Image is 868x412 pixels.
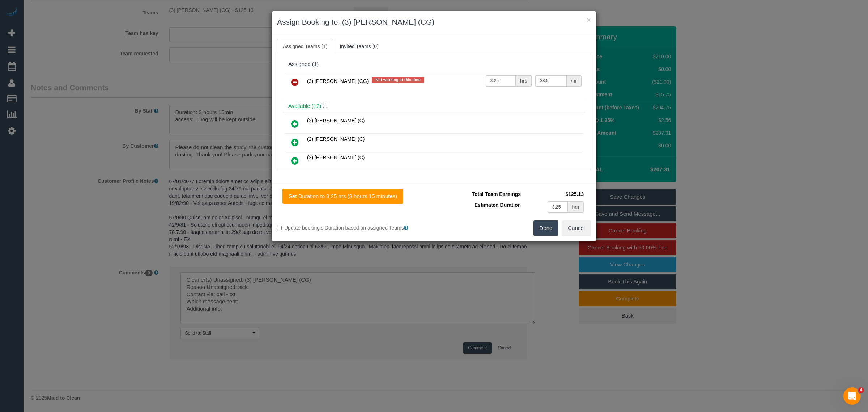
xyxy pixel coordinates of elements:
[307,136,365,142] span: (2) [PERSON_NAME] (C)
[288,61,580,67] div: Assigned (1)
[562,220,591,236] button: Cancel
[282,189,403,204] button: Set Duration to 3.25 hrs (3 hours 15 minutes)
[475,202,521,208] span: Estimated Duration
[587,16,591,24] button: ×
[843,387,861,405] iframe: Intercom live chat
[516,75,532,87] div: hrs
[523,189,586,199] td: $125.13
[372,77,424,83] span: Not working at this time
[277,224,429,231] label: Update booking's Duration based on assigned Teams
[858,387,864,393] span: 4
[277,226,282,230] input: Update booking's Duration based on assigned Teams
[567,75,582,87] div: /hr
[439,189,523,199] td: Total Team Earnings
[307,155,365,160] span: (2) [PERSON_NAME] (C)
[277,17,591,28] h3: Assign Booking to: (3) [PERSON_NAME] (CG)
[533,220,559,236] button: Done
[307,118,365,123] span: (2) [PERSON_NAME] (C)
[277,39,333,54] a: Assigned Teams (1)
[288,103,580,109] h4: Available (12)
[334,39,384,54] a: Invited Teams (0)
[307,78,369,84] span: (3) [PERSON_NAME] (CG)
[568,201,584,213] div: hrs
